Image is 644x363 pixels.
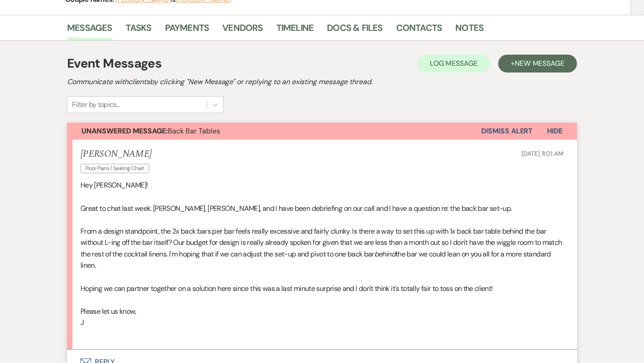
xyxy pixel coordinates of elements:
h2: Communicate with clients by clicking "New Message" or replying to an existing message thread. [67,77,577,87]
strong: Unanswered Message: [81,126,168,136]
p: From a design standpoint, the 2x back bars per bar feels really excessive and fairly clunky. Is t... [80,226,563,271]
button: Hide [533,123,577,140]
a: Contacts [396,21,442,40]
a: Docs & Files [327,21,382,40]
p: Hey [PERSON_NAME]! [80,179,563,191]
span: [DATE] 11:01 AM [521,149,563,158]
span: Hide [547,126,563,136]
p: Great to chat last week. [PERSON_NAME], [PERSON_NAME], and I have been debriefing on our call and... [80,203,563,214]
button: Log Message [417,55,490,73]
span: New Message [515,59,564,68]
button: +New Message [498,55,577,73]
button: Unanswered Message:Back Bar Tables [67,123,481,140]
a: Payments [165,21,209,40]
a: Vendors [222,21,263,40]
div: Filter by topics... [72,99,120,110]
a: Timeline [276,21,314,40]
p: Hoping we can partner together on a solution here since this was a last minute surprise and I don... [80,283,563,295]
a: Messages [67,21,112,40]
p: J [80,317,563,329]
p: Please let us know, [80,306,563,317]
h1: Event Messages [67,54,161,73]
span: Back Bar Tables [81,126,220,136]
a: Notes [455,21,483,40]
span: Log Message [430,59,478,68]
button: Dismiss Alert [481,123,533,140]
span: Floor Plans / Seating Chart [80,164,149,173]
em: behind [374,249,395,259]
h5: [PERSON_NAME] [80,149,154,160]
a: Tasks [126,21,152,40]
